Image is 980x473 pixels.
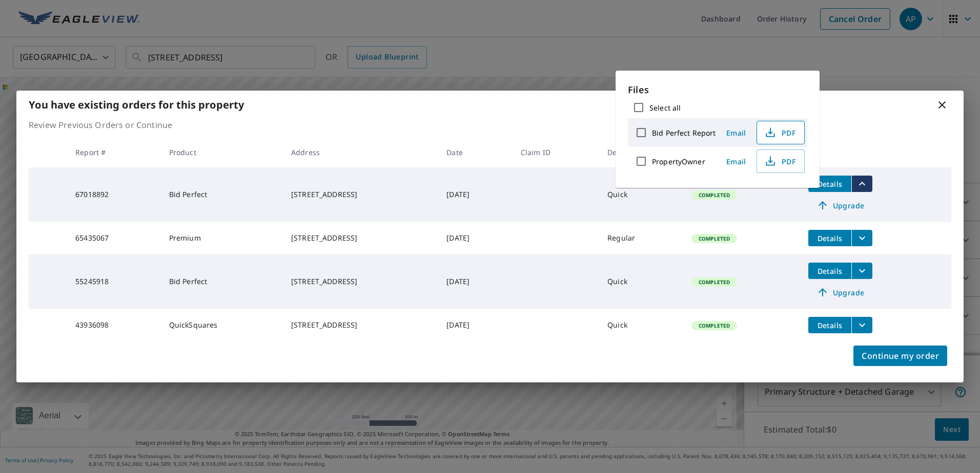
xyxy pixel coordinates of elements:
[724,128,748,138] span: Email
[763,155,796,167] span: PDF
[291,233,430,243] div: [STREET_ADDRESS]
[161,137,283,167] th: Product
[438,222,512,254] td: [DATE]
[851,317,872,333] button: filesDropdownBtn-43936098
[599,254,683,309] td: Quick
[814,286,866,298] span: Upgrade
[851,230,872,246] button: filesDropdownBtn-65435067
[808,230,851,246] button: detailsBtn-65435067
[652,128,716,138] label: Bid Perfect Report
[808,317,851,333] button: detailsBtn-43936098
[808,197,872,213] a: Upgrade
[291,276,430,287] div: [STREET_ADDRESS]
[513,137,599,167] th: Claim ID
[814,199,866,211] span: Upgrade
[438,254,512,309] td: [DATE]
[814,320,845,330] span: Details
[763,126,796,139] span: PDF
[862,349,939,363] span: Continue my order
[283,137,438,167] th: Address
[291,189,430,200] div: [STREET_ADDRESS]
[599,167,683,222] td: Quick
[161,254,283,309] td: Bid Perfect
[628,83,807,97] p: Files
[851,263,872,279] button: filesDropdownBtn-55245918
[814,266,845,276] span: Details
[851,176,872,192] button: filesDropdownBtn-67018892
[438,167,512,222] td: [DATE]
[692,322,736,329] span: Completed
[757,149,805,173] button: PDF
[853,346,947,366] button: Continue my order
[161,309,283,341] td: QuickSquares
[692,278,736,286] span: Completed
[808,284,872,300] a: Upgrade
[814,179,845,189] span: Details
[720,154,752,169] button: Email
[599,309,683,341] td: Quick
[599,137,683,167] th: Delivery
[29,98,244,112] b: You have existing orders for this property
[67,167,161,222] td: 67018892
[67,254,161,309] td: 55245918
[599,222,683,254] td: Regular
[724,157,748,166] span: Email
[161,167,283,222] td: Bid Perfect
[720,125,752,141] button: Email
[67,137,161,167] th: Report #
[808,176,851,192] button: detailsBtn-67018892
[692,235,736,242] span: Completed
[67,309,161,341] td: 43936098
[757,121,805,144] button: PDF
[161,222,283,254] td: Premium
[438,309,512,341] td: [DATE]
[692,191,736,199] span: Completed
[29,119,951,131] p: Review Previous Orders or Continue
[808,263,851,279] button: detailsBtn-55245918
[67,222,161,254] td: 65435067
[291,320,430,330] div: [STREET_ADDRESS]
[438,137,512,167] th: Date
[652,157,705,166] label: PropertyOwner
[814,233,845,243] span: Details
[649,103,681,113] label: Select all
